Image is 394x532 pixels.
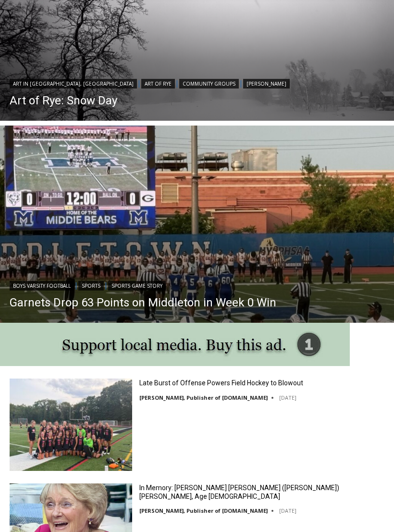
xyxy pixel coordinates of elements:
[0,97,97,120] a: Open Tues. - Sun. [PHONE_NUMBER]
[139,483,384,501] a: In Memory: [PERSON_NAME] [PERSON_NAME] ([PERSON_NAME]) [PERSON_NAME], Age [DEMOGRAPHIC_DATA]
[139,394,268,401] a: [PERSON_NAME], Publisher of [DOMAIN_NAME]
[243,79,290,89] a: [PERSON_NAME]
[10,77,290,89] div: | | |
[10,279,276,291] div: | |
[3,99,94,136] span: Open Tues. - Sun. [PHONE_NUMBER]
[10,281,74,291] a: Boys Varsity Football
[179,79,239,89] a: Community Groups
[279,394,296,401] time: [DATE]
[108,281,166,291] a: Sports Game Story
[10,295,276,310] a: Garnets Drop 63 Points on Middleton in Week 0 Win
[10,79,137,89] a: Art in [GEOGRAPHIC_DATA], [GEOGRAPHIC_DATA]
[139,507,268,514] a: [PERSON_NAME], Publisher of [DOMAIN_NAME]
[10,379,132,470] img: Late Burst of Offense Powers Field Hockey to Blowout
[279,507,296,514] time: [DATE]
[78,281,104,291] a: Sports
[139,379,303,387] a: Late Burst of Offense Powers Field Hockey to Blowout
[10,93,290,108] a: Art of Rye: Snow Day
[99,60,141,115] div: Located at [STREET_ADDRESS][PERSON_NAME]
[141,79,175,89] a: Art of Rye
